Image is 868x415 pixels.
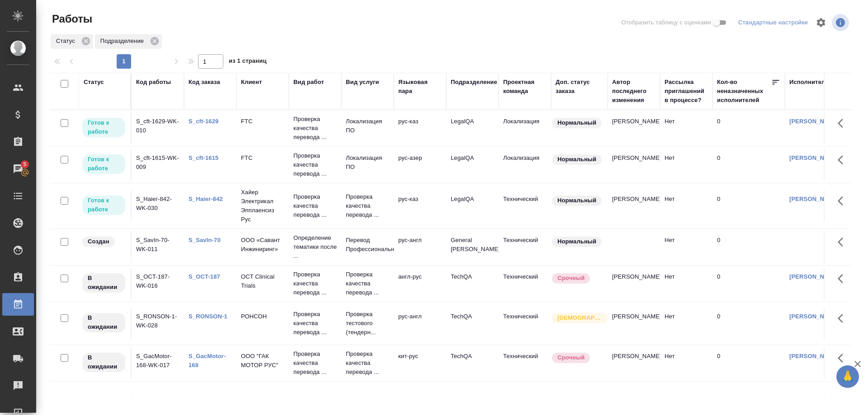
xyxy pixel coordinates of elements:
td: Локализация [499,112,551,144]
p: В ожидании [88,313,120,331]
span: Работы [50,12,92,26]
td: Технический [499,347,551,379]
a: 5 [2,158,34,180]
p: FTC [241,117,284,126]
td: Технический [499,231,551,263]
p: Проверка тестового (тендерн... [346,310,389,337]
td: S_OCT-187-WK-016 [132,268,184,299]
td: [PERSON_NAME] [608,347,660,379]
p: Проверка качества перевода ... [293,192,337,219]
a: S_cft-1629 [189,118,218,125]
td: рус-каз [394,190,446,222]
p: Готов к работе [88,196,120,214]
td: Нет [660,231,712,263]
p: FTC [241,154,284,163]
td: [PERSON_NAME] [608,308,660,339]
td: S_SavIn-70-WK-011 [132,231,184,263]
div: Исполнитель назначен, приступать к работе пока рано [81,352,126,373]
td: 0 [712,268,785,299]
div: Клиент [241,78,262,87]
div: Вид работ [293,78,324,87]
p: Статус [56,37,78,46]
a: [PERSON_NAME] [789,353,840,359]
span: Посмотреть информацию [832,14,851,31]
td: Локализация [499,149,551,181]
p: Определение тематики после ... [293,233,337,261]
td: S_cft-1629-WK-010 [132,112,184,144]
span: 5 [18,160,32,169]
td: Технический [499,268,551,299]
a: [PERSON_NAME] [789,313,840,320]
td: TechQA [446,268,499,299]
td: S_cft-1615-WK-009 [132,149,184,181]
td: Нет [660,268,712,299]
td: 0 [712,347,785,379]
td: 0 [712,231,785,263]
td: Технический [499,190,551,222]
div: Исполнитель может приступить к работе [81,154,126,175]
td: [PERSON_NAME] [608,268,660,299]
p: Срочный [557,353,585,362]
p: Нормальный [557,118,596,127]
p: Проверка качества перевода ... [346,350,389,377]
p: В ожидании [88,353,120,371]
a: S_OCT-187 [189,273,220,280]
p: Нормальный [557,155,596,164]
a: S_Haier-842 [189,196,223,202]
div: Исполнитель может приступить к работе [81,195,126,216]
td: TechQA [446,347,499,379]
span: из 1 страниц [229,56,267,69]
td: Нет [660,190,712,222]
button: Здесь прячутся важные кнопки [832,149,854,171]
div: Рассылка приглашений в процессе? [665,78,708,105]
td: LegalQA [446,149,499,181]
button: 🙏 [836,365,859,388]
div: Исполнитель может приступить к работе [81,117,126,138]
p: ООО «Савант Инжиниринг» [241,236,284,254]
td: англ-рус [394,268,446,299]
td: рус-каз [394,112,446,144]
td: 0 [712,112,785,144]
button: Здесь прячутся важные кнопки [832,190,854,212]
a: S_RONSON-1 [189,313,227,320]
td: Нет [660,308,712,339]
p: Готов к работе [88,118,120,136]
div: Исполнитель назначен, приступать к работе пока рано [81,312,126,333]
a: [PERSON_NAME] [789,273,840,280]
div: Код работы [136,78,171,87]
div: Кол-во неназначенных исполнителей [717,78,771,105]
p: Проверка качества перевода ... [293,310,337,337]
a: S_SavIn-70 [189,237,221,243]
div: Статус [51,34,93,49]
td: Технический [499,308,551,339]
td: рус-англ [394,231,446,263]
td: TechQA [446,308,499,339]
p: ООО "ГАК МОТОР РУС" [241,352,284,370]
td: 0 [712,190,785,222]
p: Готов к работе [88,155,120,173]
td: S_Haier-842-WK-030 [132,190,184,222]
td: LegalQA [446,190,499,222]
a: S_GacMotor-168 [189,353,226,368]
td: [PERSON_NAME] [608,149,660,181]
a: S_cft-1615 [189,154,218,161]
p: Создан [88,237,109,246]
div: Код заказа [189,78,220,87]
a: [PERSON_NAME] [789,118,840,125]
p: Проверка качества перевода ... [346,270,389,297]
div: Доп. статус заказа [556,78,603,96]
button: Здесь прячутся важные кнопки [832,308,854,329]
p: Срочный [557,274,585,283]
div: Вид услуги [346,78,379,87]
p: В ожидании [88,274,120,292]
span: Настроить таблицу [810,12,832,33]
p: Проверка качества перевода ... [293,270,337,297]
div: Автор последнего изменения [612,78,656,105]
p: Нормальный [557,196,596,205]
span: Отобразить таблицу с оценками [621,18,711,27]
td: Нет [660,149,712,181]
p: [DEMOGRAPHIC_DATA] [557,313,603,322]
td: [PERSON_NAME] [608,190,660,222]
td: LegalQA [446,112,499,144]
p: Локализация ПО [346,117,389,135]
